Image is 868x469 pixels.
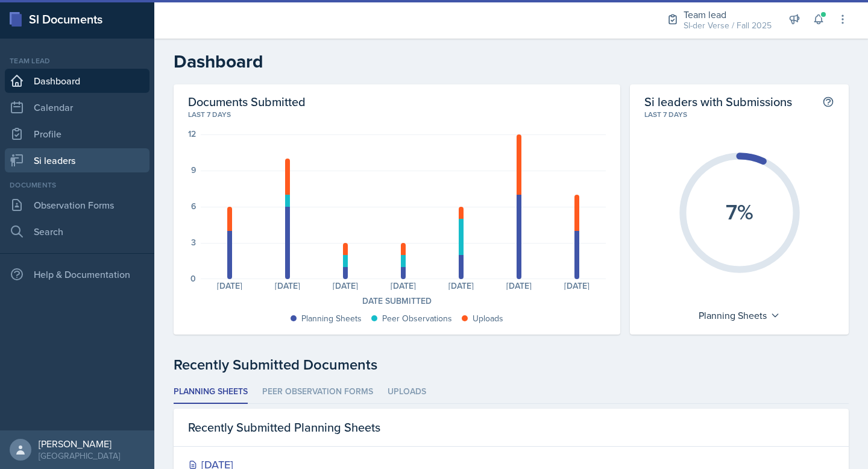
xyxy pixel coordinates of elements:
div: [DATE] [432,282,490,290]
div: [GEOGRAPHIC_DATA] [39,450,120,462]
div: [PERSON_NAME] [39,438,120,450]
text: 7% [726,196,753,227]
div: Planning Sheets [301,312,362,325]
div: 12 [188,130,196,138]
a: Si leaders [5,148,149,172]
div: Uploads [473,312,503,325]
div: SI-der Verse / Fall 2025 [684,19,772,32]
div: Last 7 days [188,109,606,120]
div: Help & Documentation [5,262,149,286]
a: Observation Forms [5,193,149,217]
div: [DATE] [490,282,548,290]
div: Team lead [684,7,772,22]
div: Last 7 days [644,109,834,120]
li: Uploads [388,380,426,404]
a: Dashboard [5,69,149,93]
div: Recently Submitted Documents [174,354,849,376]
li: Peer Observation Forms [262,380,373,404]
h2: Si leaders with Submissions [644,94,792,109]
a: Calendar [5,95,149,119]
div: [DATE] [201,282,259,290]
div: 9 [191,166,196,174]
div: 0 [190,274,196,283]
div: Date Submitted [188,295,606,307]
div: [DATE] [316,282,374,290]
h2: Dashboard [174,51,849,72]
a: Profile [5,122,149,146]
div: Peer Observations [382,312,452,325]
div: Team lead [5,55,149,66]
li: Planning Sheets [174,380,248,404]
div: [DATE] [548,282,606,290]
div: [DATE] [374,282,432,290]
div: Planning Sheets [693,306,786,325]
div: 3 [191,238,196,247]
a: Search [5,219,149,244]
h2: Documents Submitted [188,94,606,109]
div: Recently Submitted Planning Sheets [174,409,849,447]
div: [DATE] [259,282,316,290]
div: Documents [5,180,149,190]
div: 6 [191,202,196,210]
